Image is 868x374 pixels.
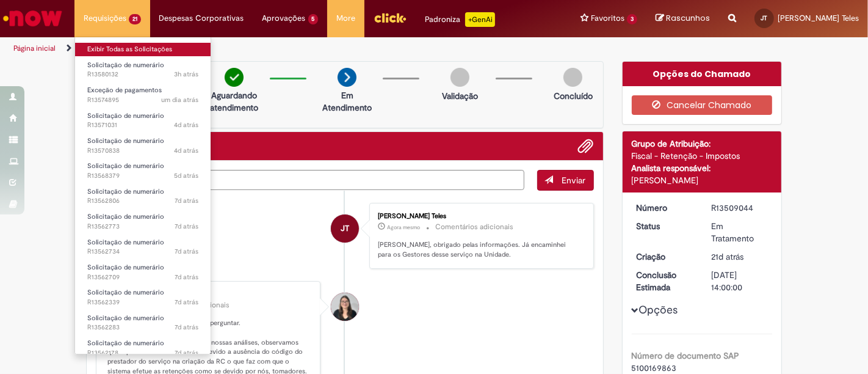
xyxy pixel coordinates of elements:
a: Aberto R13562806 : Solicitação de numerário [75,185,211,208]
span: 7d atrás [175,196,198,205]
span: R13570838 [87,146,198,156]
a: Aberto R13574895 : Exceção de pagamentos [75,84,211,106]
small: Comentários adicionais [435,222,513,232]
span: R13562734 [87,247,198,257]
ul: Requisições [74,37,211,354]
time: 29/09/2025 08:19:51 [161,95,198,105]
span: Solicitação de numerário [87,313,164,323]
span: R13562709 [87,273,198,282]
div: Padroniza [425,12,495,27]
span: 7d atrás [175,247,198,256]
span: R13571031 [87,120,198,130]
span: 5100169863 [632,362,677,373]
span: JT [341,214,349,243]
span: 3h atrás [174,70,198,79]
span: R13562339 [87,298,198,307]
span: R13562283 [87,323,198,332]
a: Página inicial [13,43,56,53]
div: 09/09/2025 16:13:38 [711,251,768,263]
time: 09/09/2025 16:13:38 [711,251,743,262]
span: 7d atrás [175,222,198,231]
img: click_logo_yellow_360x200.png [374,9,407,27]
a: Aberto R13562734 : Solicitação de numerário [75,236,211,258]
time: 24/09/2025 10:54:23 [175,323,198,332]
time: 24/09/2025 12:17:44 [175,196,198,205]
div: Debora Cristina Silva Dias [331,293,359,321]
span: More [336,12,355,24]
span: 7d atrás [175,348,198,358]
img: ServiceNow [1,6,64,31]
div: [PERSON_NAME] Teles [378,213,581,220]
p: Em Atendimento [317,89,377,114]
span: Rascunhos [666,12,710,24]
span: um dia atrás [161,95,198,105]
a: Aberto R13562283 : Solicitação de numerário [75,312,211,334]
p: +GenAi [465,12,495,27]
span: 3 [627,14,637,24]
span: Enviar [562,175,586,186]
span: R13562806 [87,196,198,206]
a: Aberto R13562178 : Solicitação de numerário [75,337,211,359]
a: Aberto R13562339 : Solicitação de numerário [75,286,211,309]
time: 24/09/2025 12:00:24 [175,247,198,256]
span: 5d atrás [174,171,198,180]
span: 7d atrás [175,273,198,282]
a: Aberto R13571031 : Solicitação de numerário [75,109,211,132]
a: Aberto R13562709 : Solicitação de numerário [75,261,211,284]
span: 4d atrás [174,120,198,130]
span: Favoritos [591,12,624,24]
time: 24/09/2025 11:57:04 [175,273,198,282]
div: [PERSON_NAME] [632,174,773,186]
time: 25/09/2025 17:49:47 [174,171,198,180]
p: [PERSON_NAME], obrigado pelas informações. Já encaminhei para os Gestores desse serviço na Unidade. [378,240,581,259]
span: Solicitação de numerário [87,136,164,145]
div: Em Tratamento [711,220,768,244]
span: R13562178 [87,348,198,358]
textarea: Digite sua mensagem aqui... [96,170,524,190]
div: Opções do Chamado [623,62,782,86]
span: R13568379 [87,171,198,181]
span: R13574895 [87,95,198,105]
dt: Número [627,202,703,214]
span: [PERSON_NAME] Teles [778,13,859,23]
span: 7d atrás [175,323,198,332]
img: img-circle-grey.png [450,68,469,87]
dt: Conclusão Estimada [627,269,703,293]
span: JT [761,14,768,22]
span: Despesas Corporativas [159,12,244,24]
a: Aberto R13568379 : Solicitação de numerário [75,159,211,182]
span: Exceção de pagamentos [87,86,162,95]
div: Grupo de Atribuição: [632,137,773,150]
span: R13580132 [87,70,198,79]
span: Solicitação de numerário [87,288,164,297]
dt: Criação [627,251,703,263]
span: Solicitação de numerário [87,111,164,120]
time: 24/09/2025 11:00:04 [175,298,198,307]
span: 21d atrás [711,251,743,262]
a: Aberto R13570838 : Solicitação de numerário [75,134,211,157]
b: Número de documento SAP [632,350,740,361]
a: Aberto R13562773 : Solicitação de numerário [75,210,211,233]
p: Validação [442,90,478,102]
button: Cancelar Chamado [632,95,773,115]
span: Solicitação de numerário [87,161,164,170]
button: Adicionar anexos [578,138,594,154]
span: Solicitação de numerário [87,238,164,247]
a: Rascunhos [656,13,710,24]
a: Exibir Todas as Solicitações [75,43,211,56]
div: Jose Haroldo Bastos Teles [331,215,359,243]
a: Aberto R13580132 : Solicitação de numerário [75,59,211,81]
img: arrow-next.png [338,68,356,87]
time: 30/09/2025 12:18:28 [387,224,420,231]
span: Solicitação de numerário [87,212,164,221]
div: [DATE] 14:00:00 [711,269,768,293]
time: 30/09/2025 09:33:48 [174,70,198,79]
span: 7d atrás [175,298,198,307]
time: 24/09/2025 12:10:14 [175,222,198,231]
span: Solicitação de numerário [87,187,164,196]
img: img-circle-grey.png [563,68,582,87]
span: 4d atrás [174,146,198,155]
span: Solicitação de numerário [87,263,164,272]
p: Concluído [554,90,593,102]
div: Analista responsável: [632,162,773,174]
